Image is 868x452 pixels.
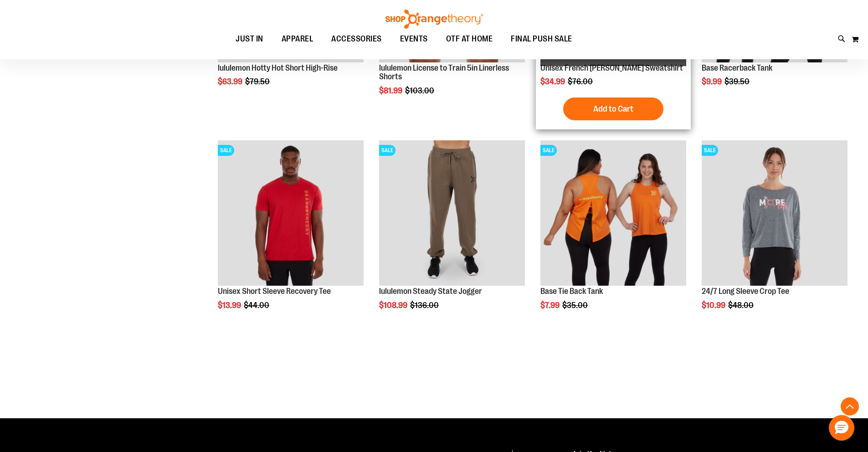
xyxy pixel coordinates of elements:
[562,301,589,310] span: $35.00
[218,145,234,156] span: SALE
[379,86,404,95] span: $81.99
[540,63,683,72] a: Unisex French [PERSON_NAME] Sweatshirt
[540,301,561,310] span: $7.99
[841,397,859,416] button: Back To Top
[702,63,772,72] a: Base Racerback Tank
[331,29,382,49] span: ACCESSORIES
[540,145,557,156] span: SALE
[702,140,847,286] img: Product image for 24/7 Long Sleeve Crop Tee
[244,301,271,310] span: $44.00
[226,29,272,50] a: JUST IN
[218,140,364,288] a: Product image for Unisex Short Sleeve Recovery TeeSALE
[724,77,751,86] span: $39.50
[236,29,263,49] span: JUST IN
[568,77,594,86] span: $76.00
[536,136,691,334] div: product
[218,301,242,310] span: $13.99
[218,287,331,296] a: Unisex Short Sleeve Recovery Tee
[829,415,854,441] button: Hello, have a question? Let’s chat.
[272,29,323,50] a: APPAREL
[540,140,686,286] img: Product image for Base Tie Back Tank
[540,77,566,86] span: $34.99
[697,136,852,334] div: product
[702,140,847,288] a: Product image for 24/7 Long Sleeve Crop TeeSALE
[702,301,727,310] span: $10.99
[410,301,440,310] span: $136.00
[702,77,723,86] span: $9.99
[379,140,525,286] img: lululemon Steady State Jogger
[391,29,437,50] a: EVENTS
[563,98,663,120] button: Add to Cart
[379,145,395,156] span: SALE
[379,140,525,288] a: lululemon Steady State JoggerSALE
[322,29,391,50] a: ACCESSORIES
[375,136,529,334] div: product
[213,136,368,334] div: product
[540,140,686,288] a: Product image for Base Tie Back TankSALE
[437,29,502,50] a: OTF AT HOME
[282,29,313,49] span: APPAREL
[728,301,755,310] span: $48.00
[218,63,338,72] a: lululemon Hotty Hot Short High-Rise
[379,63,509,82] a: lululemon License to Train 5in Linerless Shorts
[593,104,633,114] span: Add to Cart
[218,77,244,86] span: $63.99
[379,287,482,296] a: lululemon Steady State Jogger
[379,301,409,310] span: $108.99
[446,29,493,49] span: OTF AT HOME
[702,287,789,296] a: 24/7 Long Sleeve Crop Tee
[540,287,603,296] a: Base Tie Back Tank
[502,29,581,49] a: FINAL PUSH SALE
[405,86,436,95] span: $103.00
[511,29,572,49] span: FINAL PUSH SALE
[400,29,428,49] span: EVENTS
[702,145,718,156] span: SALE
[245,77,271,86] span: $79.50
[384,10,484,29] img: Shop Orangetheory
[218,140,364,286] img: Product image for Unisex Short Sleeve Recovery Tee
